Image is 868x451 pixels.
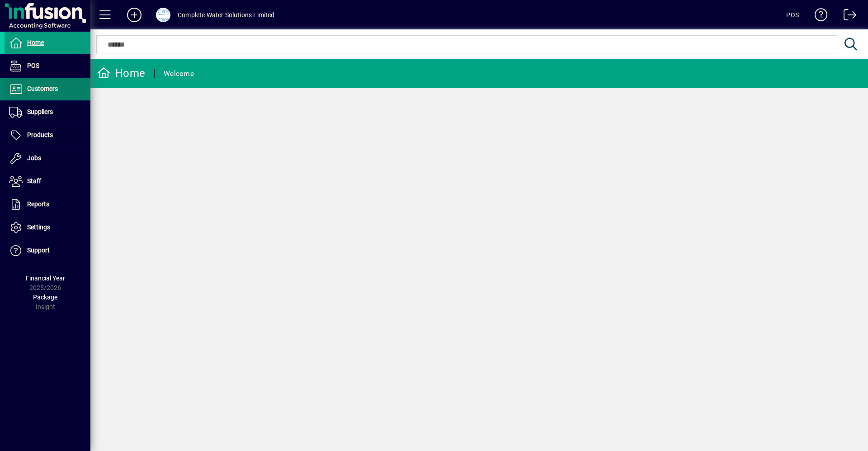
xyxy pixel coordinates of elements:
[837,2,857,31] a: Logout
[5,55,90,77] a: POS
[27,200,49,208] span: Reports
[164,66,194,81] div: Welcome
[5,239,90,262] a: Support
[27,131,53,138] span: Products
[27,85,58,92] span: Customers
[120,7,149,23] button: Add
[27,39,44,46] span: Home
[786,8,799,22] div: POS
[27,108,53,115] span: Suppliers
[149,7,178,23] button: Profile
[5,170,90,193] a: Staff
[5,193,90,216] a: Reports
[27,223,50,231] span: Settings
[5,124,90,147] a: Products
[27,62,39,69] span: POS
[97,66,145,81] div: Home
[5,101,90,123] a: Suppliers
[33,294,57,301] span: Package
[27,154,41,161] span: Jobs
[808,2,828,31] a: Knowledge Base
[5,147,90,170] a: Jobs
[178,8,275,22] div: Complete Water Solutions Limited
[26,275,65,282] span: Financial Year
[5,216,90,239] a: Settings
[27,177,41,185] span: Staff
[27,247,50,254] span: Support
[5,78,90,100] a: Customers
